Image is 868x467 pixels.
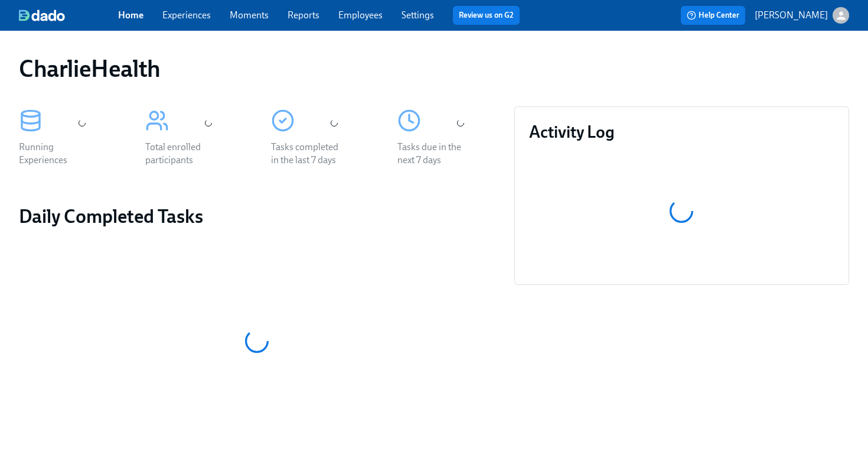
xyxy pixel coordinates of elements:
[19,54,161,83] h1: CharlieHealth
[755,7,849,24] button: [PERSON_NAME]
[288,9,319,21] a: Reports
[19,205,495,228] h2: Daily Completed Tasks
[755,9,828,22] p: [PERSON_NAME]
[453,6,520,25] button: Review us on G2
[19,9,118,21] a: dado
[338,9,383,21] a: Employees
[19,9,65,21] img: dado
[459,9,514,21] a: Review us on G2
[681,6,745,25] button: Help Center
[687,9,739,21] span: Help Center
[402,9,434,21] a: Settings
[145,141,221,167] div: Total enrolled participants
[529,121,834,142] h3: Activity Log
[230,9,269,21] a: Moments
[118,9,143,21] a: Home
[397,141,473,167] div: Tasks due in the next 7 days
[162,9,211,21] a: Experiences
[19,141,94,167] div: Running Experiences
[271,141,347,167] div: Tasks completed in the last 7 days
